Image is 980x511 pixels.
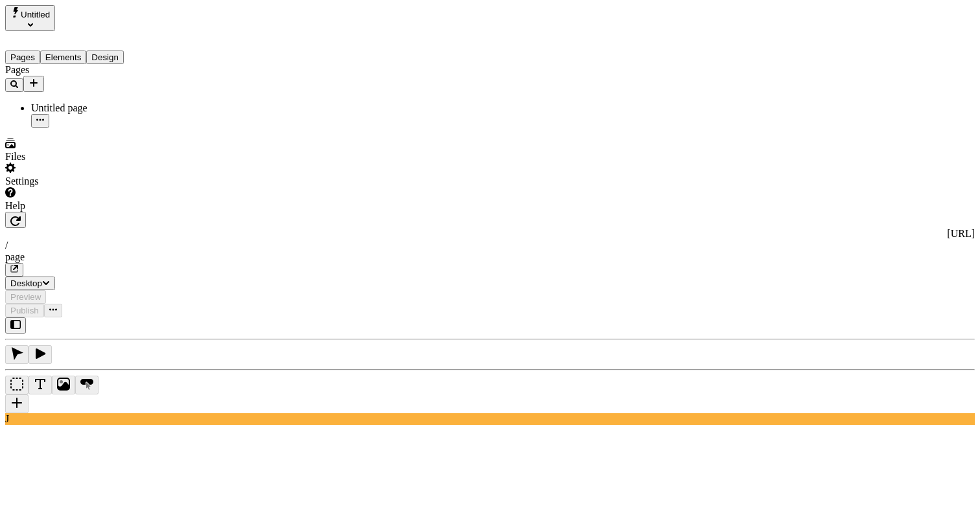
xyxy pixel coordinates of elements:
[5,51,40,64] button: Pages
[5,176,172,187] div: Settings
[40,51,87,64] button: Elements
[5,277,55,290] button: Desktop
[5,200,172,212] div: Help
[5,251,975,263] div: page
[75,376,99,394] button: Button
[10,292,41,302] span: Preview
[31,102,172,114] div: Untitled page
[10,306,39,315] span: Publish
[5,304,44,317] button: Publish
[5,240,975,251] div: /
[5,5,55,31] button: Select site
[5,151,172,163] div: Files
[5,64,172,76] div: Pages
[10,278,42,288] span: Desktop
[5,290,46,304] button: Preview
[29,376,52,394] button: Text
[21,10,50,19] span: Untitled
[52,376,75,394] button: Image
[5,376,29,394] button: Box
[5,228,975,240] div: [URL]
[5,413,975,425] div: J
[86,51,124,64] button: Design
[23,76,44,92] button: Add new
